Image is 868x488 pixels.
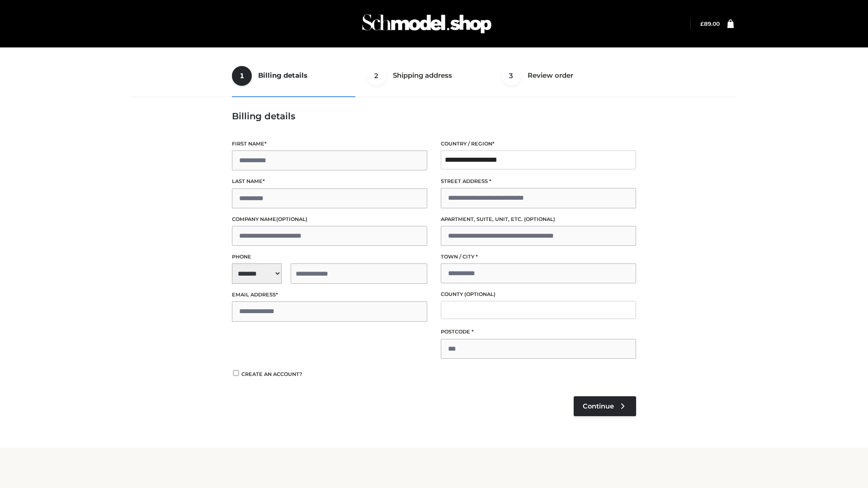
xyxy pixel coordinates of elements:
[232,177,427,186] label: Last name
[524,216,555,222] span: (optional)
[232,215,427,224] label: Company name
[232,111,636,122] h3: Billing details
[276,216,307,222] span: (optional)
[232,291,427,299] label: Email address
[232,140,427,148] label: First name
[441,253,636,261] label: Town / City
[241,371,302,377] span: Create an account?
[359,6,495,42] img: Schmodel Admin 964
[700,20,720,27] bdi: 89.00
[232,370,240,376] input: Create an account?
[441,177,636,186] label: Street address
[441,215,636,224] label: Apartment, suite, unit, etc.
[583,402,614,410] span: Continue
[441,328,636,336] label: Postcode
[700,20,704,27] span: £
[441,290,636,299] label: County
[574,396,636,416] a: Continue
[441,140,636,148] label: Country / Region
[700,20,720,27] a: £89.00
[464,291,495,297] span: (optional)
[232,253,427,261] label: Phone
